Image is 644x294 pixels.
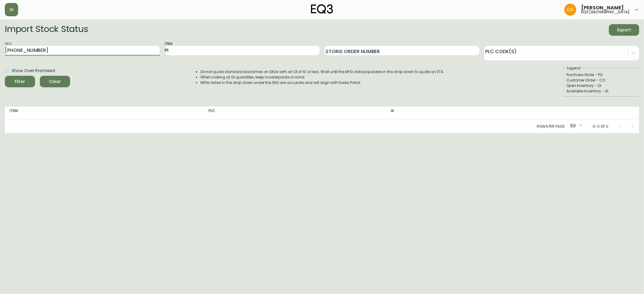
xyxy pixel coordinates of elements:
li: MFGs listed in the drop down under the SKU are accurate and will align with Sales Portal. [200,80,444,85]
h5: eq3 [GEOGRAPHIC_DATA] [581,10,630,14]
p: 0-0 of 0 [593,124,608,129]
span: Show Over Promised [12,68,55,74]
div: Available Inventory - AI [566,88,635,94]
th: Item [5,107,204,120]
li: Do not quote standard lead times on SKUs with an OI of 10 or less. Wait until the MFG date popula... [200,69,444,75]
div: 50 [568,121,583,131]
h2: Import Stock Status [5,24,88,36]
span: Clear [45,78,65,85]
span: [PERSON_NAME] [581,5,624,10]
button: Filter [5,76,35,87]
img: dd1a7e8db21a0ac8adbf82b84ca05374 [564,4,576,16]
th: PLC [204,107,386,120]
div: Purchase Order - PO [566,72,635,78]
button: Clear [40,76,70,87]
th: AI [386,107,531,120]
img: logo [311,4,333,14]
span: Export [614,26,634,34]
legend: Legend [566,66,581,71]
li: When looking at OI quantities, keep masterpacks in mind. [200,75,444,80]
button: Export [609,24,639,36]
div: Open Inventory - OI [566,83,635,88]
div: Customer Order - CO [566,78,635,83]
p: Rows per page: [537,124,566,129]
